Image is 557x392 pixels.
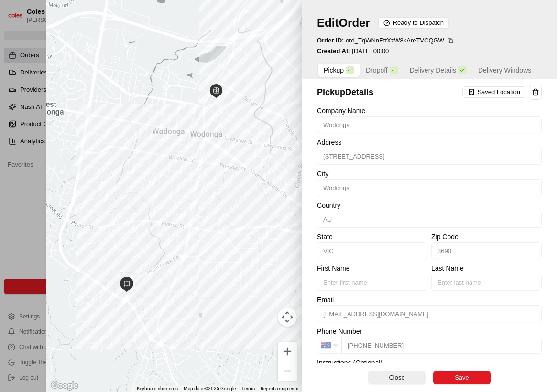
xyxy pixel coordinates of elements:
input: Enter phone number [341,337,542,354]
a: Terms (opens in new tab) [241,386,255,391]
img: Nash [10,10,29,29]
span: API Documentation [90,213,153,223]
label: Address [317,139,542,146]
div: Ready to Dispatch [378,17,449,29]
label: Zip Code [431,233,542,240]
div: Past conversations [10,124,64,132]
div: 📗 [10,214,17,222]
img: 1736555255976-a54dd68f-1ca7-489b-9aae-adbdc363a1c4 [10,91,27,108]
label: Instructions (Optional) [317,360,542,366]
label: Email [317,297,542,303]
button: Start new chat [163,94,174,106]
input: 1-13 South St, Wodonga VIC 3690, Australia [317,148,542,165]
label: First Name [317,265,427,272]
div: 💻 [81,214,88,222]
button: Zoom in [278,342,297,361]
button: Keyboard shortcuts [137,385,178,392]
label: Phone Number [317,328,542,335]
h1: Edit [317,15,370,31]
input: Enter first name [317,274,427,291]
span: Dropoff [366,65,388,75]
a: 📗Knowledge Base [6,210,77,227]
button: Zoom out [278,361,297,381]
button: Map camera controls [278,307,297,327]
span: [DATE] 00:00 [352,47,389,54]
span: Knowledge Base [19,213,73,223]
div: We're available if you need us! [43,101,131,108]
button: See all [148,122,174,134]
span: Delivery Windows [478,65,531,75]
button: Save [433,371,491,384]
img: Lucas Ferreira [10,165,25,180]
span: Order [339,16,370,29]
input: Enter last name [431,274,542,291]
a: Powered byPylon [67,236,116,244]
span: Map data ©2025 Google [184,386,236,391]
span: [DATE] [85,174,104,181]
div: Start new chat [43,91,157,101]
input: Enter company name [317,116,542,133]
span: Pylon [95,237,116,244]
label: City [317,170,542,177]
p: Welcome 👋 [10,38,174,53]
span: [PERSON_NAME] [30,174,77,181]
button: Saved Location [462,85,527,99]
a: Report a map error [261,386,299,391]
label: State [317,233,427,240]
input: Clear [25,62,158,72]
a: Open this area in Google Maps (opens a new window) [49,380,80,392]
span: [PERSON_NAME] [30,148,77,156]
span: [DATE] [85,148,104,156]
input: Enter email [317,305,542,322]
input: Enter zip code [431,242,542,259]
label: Company Name [317,107,542,114]
h2: pickup Details [317,85,460,99]
span: • [79,174,83,181]
label: Country [317,202,542,209]
img: Google [49,380,80,392]
input: Enter state [317,242,427,259]
a: 💻API Documentation [77,210,157,227]
input: Enter country [317,211,542,228]
button: Close [368,371,426,384]
img: Mariam Aslam [10,139,25,154]
img: 4988371391238_9404d814bf3eb2409008_72.png [20,91,37,108]
input: Enter city [317,179,542,196]
label: Last Name [431,265,542,272]
span: ord_TqWNnEttXzW8kAreTVCQGW [346,37,444,44]
span: Saved Location [477,88,520,96]
p: Order ID: [317,36,444,45]
img: 1736555255976-a54dd68f-1ca7-489b-9aae-adbdc363a1c4 [19,148,27,156]
span: • [79,148,83,156]
p: Created At: [317,47,389,55]
span: Pickup [324,65,344,75]
span: Delivery Details [410,65,456,75]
